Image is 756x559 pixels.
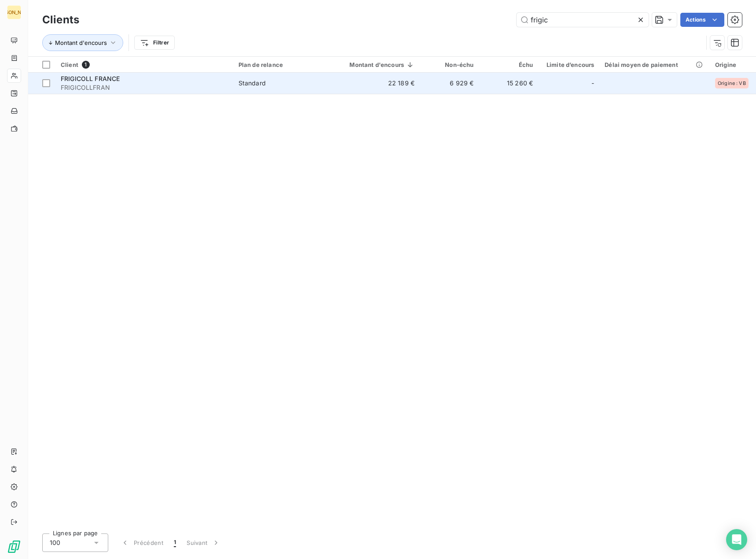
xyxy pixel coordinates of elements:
div: Origine [715,61,751,68]
td: 15 260 € [479,73,539,94]
div: Open Intercom Messenger [726,529,747,550]
span: - [591,79,594,88]
button: Suivant [181,533,226,552]
span: Origine : VB [718,81,746,86]
span: Montant d'encours [55,39,107,46]
div: Plan de relance [239,61,324,68]
div: Montant d'encours [334,61,415,68]
div: [PERSON_NAME] [7,5,21,19]
button: Actions [680,13,724,27]
div: Limite d’encours [543,61,594,68]
div: Standard [239,79,266,88]
div: Échu [484,61,533,68]
button: Précédent [115,533,169,552]
input: Rechercher [517,13,649,27]
span: 1 [82,61,90,69]
button: 1 [169,533,181,552]
div: Délai moyen de paiement [605,61,705,68]
span: Client [61,61,78,68]
span: 1 [174,538,176,547]
td: 22 189 € [329,73,420,94]
td: 6 929 € [420,73,479,94]
img: Logo LeanPay [7,540,21,554]
button: Filtrer [134,36,175,50]
div: Non-échu [425,61,474,68]
button: Montant d'encours [42,34,123,51]
span: FRIGICOLL FRANCE [61,75,120,82]
span: 100 [50,538,60,547]
span: FRIGICOLLFRAN [61,83,228,92]
h3: Clients [42,12,79,28]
